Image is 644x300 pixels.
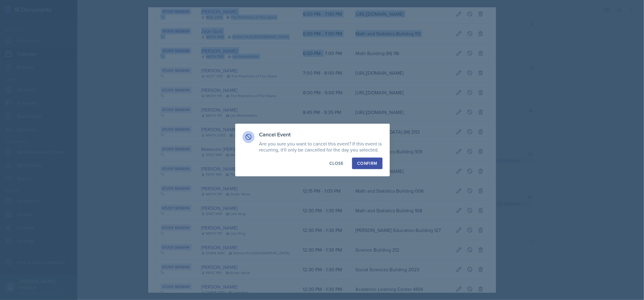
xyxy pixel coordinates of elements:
div: Close [329,160,343,166]
p: Are you sure you want to cancel this event? If this event is recurring, it'll only be cancelled f... [259,141,383,153]
button: Confirm [352,158,382,169]
div: Confirm [357,160,377,166]
button: Close [324,158,348,169]
h3: Cancel Event [259,131,383,138]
